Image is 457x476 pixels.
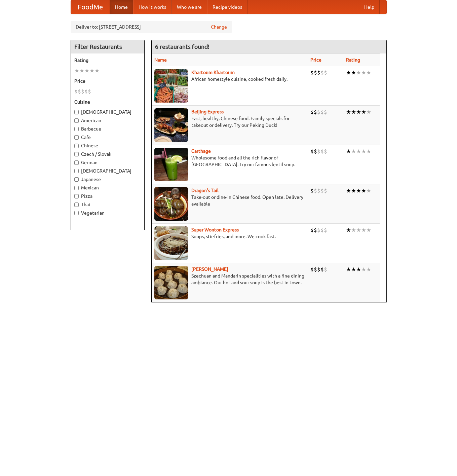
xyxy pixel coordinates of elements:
li: $ [88,88,91,95]
label: Mexican [74,184,141,191]
p: Wholesome food and all the rich flavor of [GEOGRAPHIC_DATA]. Try our famous lentil soup. [154,154,305,168]
li: ★ [351,108,356,116]
li: ★ [79,67,84,74]
img: superwonton.jpg [154,226,188,260]
li: ★ [356,187,361,194]
p: Take-out or dine-in Chinese food. Open late. Delivery available [154,194,305,207]
ng-pluralize: 6 restaurants found! [155,43,210,50]
input: Japanese [74,177,79,182]
li: ★ [351,187,356,194]
li: $ [324,148,327,155]
li: $ [324,108,327,116]
li: ★ [356,226,361,234]
li: ★ [351,69,356,76]
a: Khartoum Khartoum [191,70,235,75]
li: $ [317,187,320,194]
input: Barbecue [74,127,79,131]
label: American [74,117,141,124]
li: ★ [346,266,351,273]
li: $ [317,226,320,234]
li: ★ [351,148,356,155]
li: $ [310,187,314,194]
li: ★ [366,226,371,234]
label: Chinese [74,142,141,149]
label: Cafe [74,134,141,141]
li: $ [310,69,314,76]
input: [DEMOGRAPHIC_DATA] [74,110,79,114]
li: $ [324,187,327,194]
div: Deliver to: [STREET_ADDRESS] [71,21,232,33]
label: Barbecue [74,125,141,132]
a: Home [110,0,133,14]
a: How it works [133,0,172,14]
li: ★ [366,69,371,76]
img: beijing.jpg [154,108,188,142]
input: Czech / Slovak [74,152,79,156]
input: Chinese [74,144,79,148]
b: [PERSON_NAME] [191,266,228,272]
a: Help [359,0,380,14]
a: Rating [346,57,360,63]
input: Pizza [74,194,79,198]
p: Fast, healthy, Chinese food. Family specials for takeout or delivery. Try our Peking Duck! [154,115,305,129]
li: ★ [346,148,351,155]
b: Carthage [191,148,211,154]
a: Super Wonton Express [191,227,239,232]
input: [DEMOGRAPHIC_DATA] [74,169,79,173]
li: ★ [356,148,361,155]
li: $ [314,226,317,234]
li: $ [320,187,324,194]
li: ★ [346,108,351,116]
li: ★ [351,226,356,234]
li: ★ [351,266,356,273]
li: $ [314,69,317,76]
label: [DEMOGRAPHIC_DATA] [74,168,141,174]
li: $ [324,266,327,273]
label: German [74,159,141,166]
li: $ [324,69,327,76]
b: Beijing Express [191,109,224,114]
li: ★ [346,69,351,76]
li: $ [320,148,324,155]
li: ★ [366,108,371,116]
li: ★ [94,67,100,74]
input: American [74,118,79,123]
img: carthage.jpg [154,148,188,181]
input: Mexican [74,186,79,190]
a: Recipe videos [207,0,247,14]
p: Szechuan and Mandarin specialities with a fine dining ambiance. Our hot and sour soup is the best... [154,272,305,286]
li: $ [317,69,320,76]
li: ★ [89,67,94,74]
li: ★ [356,69,361,76]
h5: Price [74,78,141,84]
input: Thai [74,203,79,207]
h5: Cuisine [74,99,141,105]
li: $ [320,108,324,116]
a: Dragon's Tail [191,188,219,193]
h5: Rating [74,57,141,64]
p: Soups, stir-fries, and more. We cook fast. [154,233,305,240]
li: $ [320,69,324,76]
a: Who we are [172,0,207,14]
li: ★ [366,187,371,194]
li: $ [320,226,324,234]
li: ★ [356,108,361,116]
li: ★ [361,148,366,155]
a: Name [154,57,167,63]
li: $ [317,148,320,155]
p: African homestyle cuisine, cooked fresh daily. [154,76,305,82]
li: ★ [361,266,366,273]
li: $ [84,88,88,95]
li: ★ [346,187,351,194]
li: ★ [366,266,371,273]
li: $ [310,148,314,155]
li: $ [324,226,327,234]
li: $ [314,108,317,116]
li: ★ [361,69,366,76]
a: Price [310,57,321,63]
label: Japanese [74,176,141,183]
li: ★ [74,67,79,74]
li: $ [317,266,320,273]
